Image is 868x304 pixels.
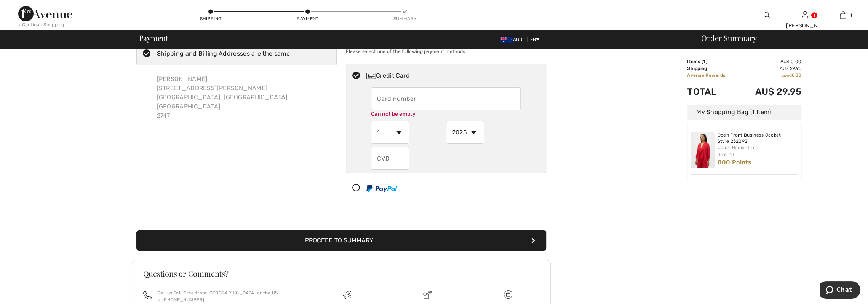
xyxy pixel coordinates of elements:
input: Card number [371,87,521,110]
img: My Bag [840,11,846,20]
a: 1 [824,11,862,20]
td: Avenue Rewards [687,72,739,79]
div: Credit Card [366,71,541,80]
div: Summary [393,15,416,22]
td: AU$ 29.95 [739,79,801,105]
div: Color: Radiant red Size: 18 [718,144,798,158]
img: PayPal [366,185,397,192]
span: AUD [500,37,525,42]
span: 800 Points [718,159,752,166]
span: EN [530,37,540,42]
div: [PERSON_NAME] [STREET_ADDRESS][PERSON_NAME] [GEOGRAPHIC_DATA], [GEOGRAPHIC_DATA], [GEOGRAPHIC_DAT... [151,68,337,126]
div: Can not be empty [371,110,521,118]
div: [PERSON_NAME] [786,22,823,30]
img: Open Front Business Jacket Style 252092 [691,132,715,168]
img: 1ère Avenue [18,6,72,21]
span: Payment [139,34,168,42]
img: Credit Card [366,73,376,79]
div: My Shopping Bag (1 Item) [687,105,801,120]
p: Call us Toll-Free from [GEOGRAPHIC_DATA] or the US at [158,290,297,303]
td: used [739,72,801,79]
span: 800 [792,73,801,78]
td: AU$ 0.00 [739,58,801,65]
span: 1 [850,12,852,19]
td: AU$ 29.95 [739,65,801,72]
img: Australian Dollar [500,37,513,43]
td: Shipping [687,65,739,72]
input: CVD [371,147,409,170]
a: [PHONE_NUMBER] [162,297,204,302]
div: Payment [296,15,319,22]
td: Items ( ) [687,58,739,65]
div: Order Summary [692,34,863,42]
img: search the website [764,11,770,20]
img: Delivery is a breeze since we pay the duties! [423,290,432,299]
div: Shipping and Billing Addresses are the same [157,49,290,58]
span: 1 [703,59,705,64]
img: My Info [802,11,808,20]
a: Sign In [802,11,808,19]
div: < Continue Shopping [18,21,64,28]
button: Proceed to Summary [136,230,546,251]
h3: Questions or Comments? [143,270,539,277]
div: Shipping [199,15,222,22]
img: Free shipping on orders over $180 [504,290,512,299]
img: call [143,291,152,299]
iframe: Opens a widget where you can chat to one of our agents [820,281,860,300]
img: Free shipping on orders over $180 [343,290,351,299]
a: Open Front Business Jacket Style 252092 [718,132,798,144]
td: Total [687,79,739,105]
div: Please select one of the following payment methods [346,42,546,61]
